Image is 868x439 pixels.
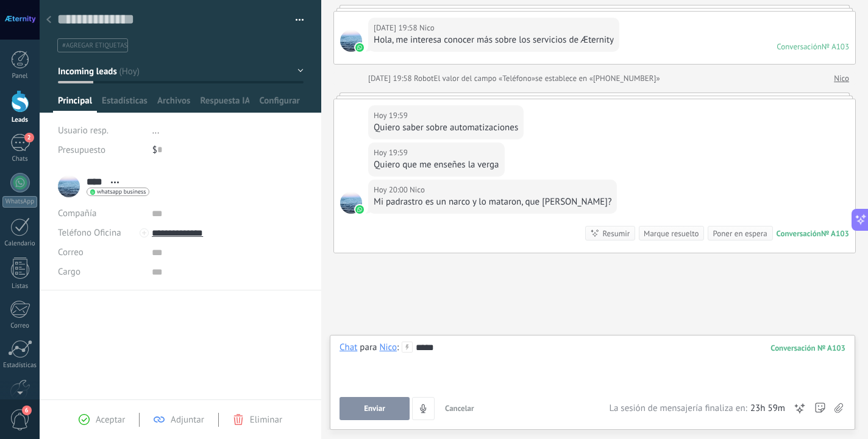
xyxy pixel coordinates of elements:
[58,247,84,258] span: Correo
[777,228,821,239] div: Conversación
[355,205,364,214] img: waba.svg
[340,30,362,52] span: Nico
[2,196,37,208] div: WhatsApp
[374,147,410,159] div: Hoy 19:59
[250,414,282,426] span: Eliminar
[644,228,699,239] div: Marque resuelto
[152,140,304,160] div: $
[62,41,127,50] span: #agregar etiquetas
[171,414,204,426] span: Adjuntar
[374,110,410,122] div: Hoy 19:59
[157,95,190,113] span: Archivos
[821,228,849,239] div: № A103
[2,362,38,370] div: Estadísticas
[58,95,92,113] span: Principal
[58,144,105,156] span: Presupuesto
[609,402,747,415] span: La sesión de mensajería finaliza en:
[374,22,419,34] div: [DATE] 19:58
[58,140,143,160] div: Presupuesto
[609,402,785,415] div: La sesión de mensajería finaliza en
[2,116,38,124] div: Leads
[58,204,143,223] div: Compañía
[374,122,518,134] div: Quiero saber sobre automatizaciones
[445,403,474,413] span: Cancelar
[834,72,849,85] a: Nico
[379,342,397,353] div: Nico
[602,228,630,239] div: Resumir
[58,223,121,243] button: Teléfono Oficina
[368,72,414,85] div: [DATE] 19:58
[364,404,385,413] span: Enviar
[58,121,143,140] div: Usuario resp.
[2,283,38,290] div: Listas
[535,72,660,85] span: se establece en «[PHONE_NUMBER]»
[58,262,143,282] div: Cargo
[340,192,362,214] span: Nico
[102,95,148,113] span: Estadísticas
[58,125,108,136] span: Usuario resp.
[777,41,822,52] div: Conversación
[340,397,410,420] button: Enviar
[397,342,399,354] span: :
[96,414,125,426] span: Aceptar
[58,227,121,239] span: Teléfono Oficina
[414,73,433,83] span: Robot
[22,406,32,415] span: 6
[433,72,535,85] span: El valor del campo «Teléfono»
[419,22,435,34] span: Nico
[97,189,146,195] span: whatsapp business
[374,159,499,171] div: Quiero que me enseñes la verga
[374,196,611,208] div: Mi padrastro es un narco y lo mataron, que [PERSON_NAME]?
[152,125,160,136] span: ...
[24,133,34,142] span: 2
[374,34,614,46] div: Hola, me interesa conocer más sobre los servicios de Æternity
[2,240,38,248] div: Calendario
[822,41,849,52] div: № A103
[58,243,84,262] button: Correo
[2,322,38,330] div: Correo
[713,228,767,239] div: Poner en espera
[750,402,785,415] span: 23h 59m
[360,342,377,354] span: para
[2,72,38,80] div: Panel
[58,267,80,276] span: Cargo
[200,95,249,113] span: Respuesta IA
[374,184,410,196] div: Hoy 20:00
[410,184,425,196] span: Nico
[355,43,364,52] img: waba.svg
[770,343,845,353] div: 103
[440,397,479,420] button: Cancelar
[2,155,38,163] div: Chats
[259,95,299,113] span: Configurar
